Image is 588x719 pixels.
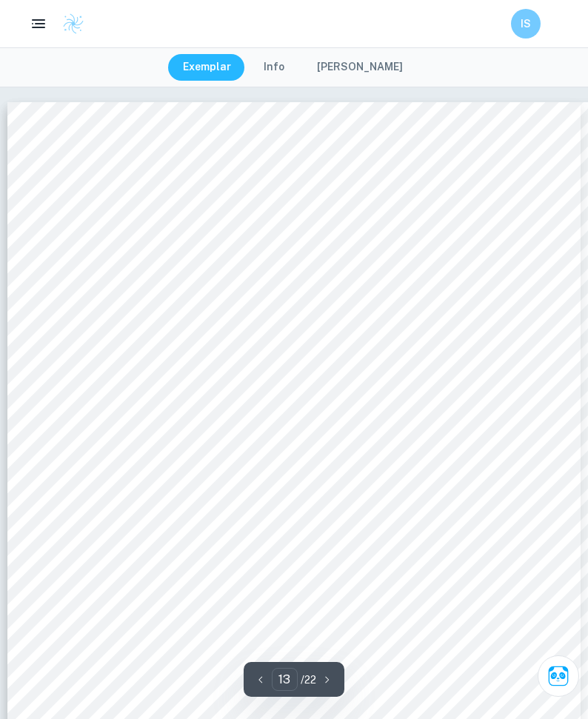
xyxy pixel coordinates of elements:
[249,54,299,81] button: Info
[302,54,418,81] button: [PERSON_NAME]
[518,16,535,32] h6: IS
[301,672,316,688] p: / 22
[538,655,579,697] button: Ask Clai
[168,54,246,81] button: Exemplar
[62,13,84,35] img: Clastify logo
[511,9,541,39] button: IS
[53,13,84,35] a: Clastify logo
